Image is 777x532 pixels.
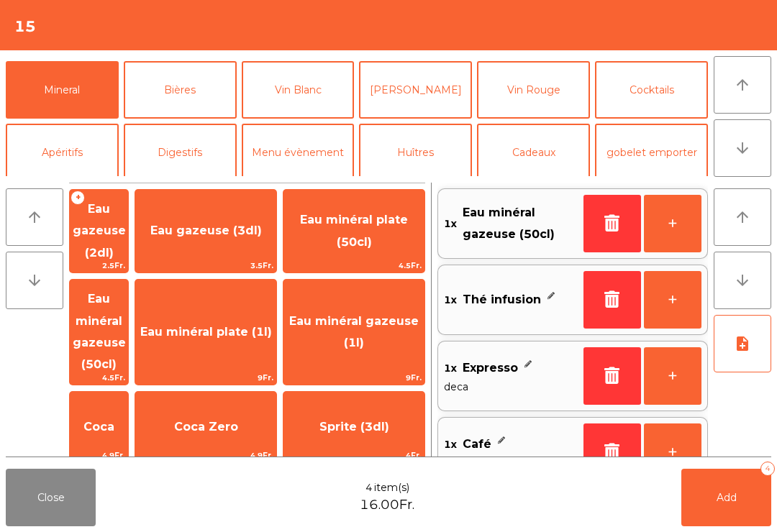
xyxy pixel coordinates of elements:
[463,289,541,311] span: Thé infusion
[444,434,457,455] span: 1x
[734,139,751,157] i: arrow_downward
[124,124,237,181] button: Digestifs
[477,124,590,181] button: Cadeaux
[463,202,578,246] span: Eau minéral gazeuse (50cl)
[242,124,355,181] button: Menu évènement
[140,325,272,339] span: Eau minéral plate (1l)
[734,272,751,289] i: arrow_downward
[595,61,708,119] button: Cocktails
[714,188,771,246] button: arrow_upward
[124,61,237,119] button: Bières
[70,449,128,462] span: 4.9Fr.
[73,292,126,371] span: Eau minéral gazeuse (50cl)
[444,455,578,471] span: deca
[135,259,276,272] span: 3.5Fr.
[300,213,408,248] span: Eau minéral plate (50cl)
[595,124,708,181] button: gobelet emporter
[734,335,751,352] i: note_add
[283,259,424,272] span: 4.5Fr.
[174,420,238,434] span: Coca Zero
[760,462,775,476] div: 4
[150,224,262,237] span: Eau gazeuse (3dl)
[444,357,457,379] span: 1x
[717,491,737,504] span: Add
[26,208,43,226] i: arrow_upward
[359,61,472,119] button: [PERSON_NAME]
[644,423,701,481] button: +
[360,495,414,515] span: 16.00Fr.
[6,188,63,246] button: arrow_upward
[73,202,126,260] span: Eau gazeuse (2dl)
[289,314,419,349] span: Eau minéral gazeuse (1l)
[6,61,119,119] button: Mineral
[444,289,457,311] span: 1x
[644,271,701,329] button: +
[714,252,771,309] button: arrow_downward
[463,434,491,455] span: Café
[319,420,389,434] span: Sprite (3dl)
[283,371,424,385] span: 9Fr.
[135,449,276,462] span: 4.9Fr.
[734,208,751,226] i: arrow_upward
[83,420,114,434] span: Coca
[444,379,578,395] span: deca
[70,259,128,272] span: 2.5Fr.
[714,119,771,177] button: arrow_downward
[6,469,96,526] button: Close
[734,76,751,93] i: arrow_upward
[463,357,518,379] span: Expresso
[714,56,771,114] button: arrow_upward
[681,469,771,526] button: Add4
[477,61,590,119] button: Vin Rouge
[444,202,457,246] span: 1x
[135,371,276,385] span: 9Fr.
[26,272,43,289] i: arrow_downward
[359,124,472,181] button: Huîtres
[644,195,701,252] button: +
[6,252,63,309] button: arrow_downward
[644,347,701,405] button: +
[70,371,128,385] span: 4.5Fr.
[714,315,771,372] button: note_add
[283,449,424,462] span: 4Fr.
[6,124,119,181] button: Apéritifs
[14,16,36,37] h4: 15
[365,480,373,495] span: 4
[374,480,409,495] span: item(s)
[71,191,85,205] span: +
[242,61,355,119] button: Vin Blanc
